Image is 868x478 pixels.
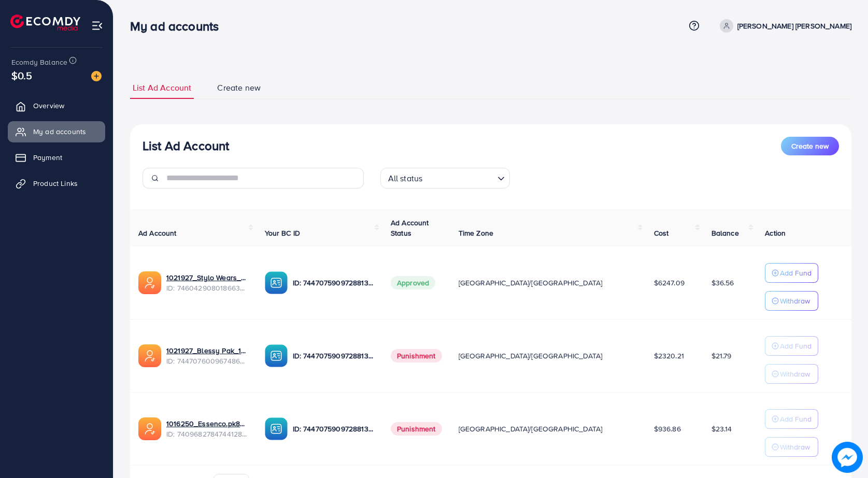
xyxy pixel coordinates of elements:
[712,278,734,288] span: $36.56
[217,82,261,94] span: Create new
[380,168,510,189] div: Search for option
[780,295,810,307] p: Withdraw
[459,351,603,361] span: [GEOGRAPHIC_DATA]/[GEOGRAPHIC_DATA]
[391,276,435,289] span: Approved
[391,218,429,238] span: Ad Account Status
[8,121,105,142] a: My ad accounts
[133,82,191,94] span: List Ad Account
[138,417,161,440] img: ic-ads-acc.e4c84228.svg
[765,364,818,384] button: Withdraw
[166,345,248,356] a: 1021927_Blessy Pak_1733907511812
[391,422,442,436] span: Punishment
[459,424,603,434] span: [GEOGRAPHIC_DATA]/[GEOGRAPHIC_DATA]
[166,356,248,366] span: ID: 7447076009674866705
[765,228,786,238] span: Action
[8,147,105,168] a: Payment
[138,344,161,367] img: ic-ads-acc.e4c84228.svg
[780,267,812,279] p: Add Fund
[391,349,442,363] span: Punishment
[166,283,248,293] span: ID: 7460429080186634241
[425,169,493,186] input: Search for option
[712,424,732,434] span: $23.14
[386,171,425,186] span: All status
[654,278,685,288] span: $6247.09
[293,350,375,362] p: ID: 7447075909728813072
[166,272,248,294] div: <span class='underline'>1021927_Stylo Wears_1737016512530</span></br>7460429080186634241
[91,71,102,81] img: image
[780,413,812,425] p: Add Fund
[166,418,248,440] div: <span class='underline'>1016250_Essenco.pk8_1725201216863</span></br>7409682784744128513
[138,271,161,294] img: ic-ads-acc.e4c84228.svg
[130,19,227,34] h3: My ad accounts
[791,141,829,151] span: Create new
[265,417,288,440] img: ic-ba-acc.ded83a64.svg
[166,272,248,283] a: 1021927_Stylo Wears_1737016512530
[33,178,78,189] span: Product Links
[832,442,863,473] img: image
[712,351,732,361] span: $21.79
[265,271,288,294] img: ic-ba-acc.ded83a64.svg
[781,137,839,155] button: Create new
[143,138,229,153] h3: List Ad Account
[780,340,812,352] p: Add Fund
[459,278,603,288] span: [GEOGRAPHIC_DATA]/[GEOGRAPHIC_DATA]
[765,409,818,429] button: Add Fund
[91,20,103,32] img: menu
[11,57,67,67] span: Ecomdy Balance
[765,291,818,311] button: Withdraw
[765,263,818,283] button: Add Fund
[654,228,669,238] span: Cost
[780,368,810,380] p: Withdraw
[265,228,301,238] span: Your BC ID
[654,424,681,434] span: $936.86
[166,418,248,429] a: 1016250_Essenco.pk8_1725201216863
[138,228,177,238] span: Ad Account
[10,15,80,31] img: logo
[8,95,105,116] a: Overview
[765,336,818,356] button: Add Fund
[712,228,739,238] span: Balance
[737,20,851,32] p: [PERSON_NAME] [PERSON_NAME]
[654,351,684,361] span: $2320.21
[8,173,105,194] a: Product Links
[293,277,375,289] p: ID: 7447075909728813072
[166,429,248,439] span: ID: 7409682784744128513
[33,100,64,111] span: Overview
[33,126,86,137] span: My ad accounts
[716,19,851,33] a: [PERSON_NAME] [PERSON_NAME]
[33,152,62,163] span: Payment
[166,345,248,367] div: <span class='underline'>1021927_Blessy Pak_1733907511812</span></br>7447076009674866705
[780,441,810,453] p: Withdraw
[265,344,288,367] img: ic-ba-acc.ded83a64.svg
[11,68,33,83] span: $0.5
[459,228,493,238] span: Time Zone
[293,423,375,435] p: ID: 7447075909728813072
[765,437,818,457] button: Withdraw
